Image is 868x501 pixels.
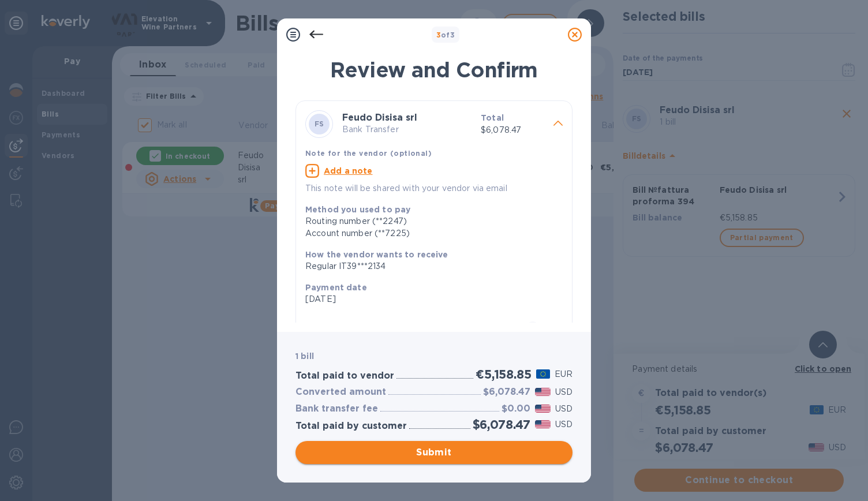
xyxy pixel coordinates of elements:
h3: Bank transfer fee [295,403,378,414]
img: USD [535,420,551,428]
img: USD [535,405,551,413]
h3: $0.00 [502,403,530,414]
span: 3 [436,31,441,39]
img: USD [535,388,551,396]
p: Bank Transfer [342,124,472,136]
b: FS [315,119,324,128]
h2: $6,078.47 [473,417,530,432]
h3: $6,078.47 [483,387,530,398]
b: Total [481,113,504,122]
p: USD [555,403,573,415]
h3: Converted amount [295,387,386,398]
h3: Total paid to vendor [295,371,394,382]
p: USD [555,386,573,398]
h1: Review and Confirm [295,58,573,82]
p: [DATE] [305,293,553,305]
b: of 3 [436,31,455,39]
button: Submit [295,441,573,464]
span: 1 [526,321,540,335]
u: Add a note [324,166,373,175]
p: EUR [555,368,573,380]
div: FSFeudo Disisa srlBank TransferTotal$6,078.47Note for the vendor (optional)Add a noteThis note wi... [305,110,563,195]
div: Regular IT39***2134 [305,260,553,272]
b: Note for the vendor (optional) [305,149,432,158]
b: Payment date [305,283,367,292]
p: $6,078.47 [481,124,544,136]
p: This note will be shared with your vendor via email [305,182,563,195]
b: Feudo Disisa srl [342,112,417,123]
div: Account number (**7225) [305,227,553,240]
h3: Total paid by customer [295,421,407,432]
b: How the vendor wants to receive [305,250,448,259]
b: 1 bill [295,352,314,361]
span: Submit [305,446,563,459]
p: USD [555,418,573,431]
div: Routing number (**2247) [305,215,553,227]
h3: Bills [305,321,512,332]
b: Method you used to pay [305,205,410,214]
h2: €5,158.85 [476,367,531,382]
